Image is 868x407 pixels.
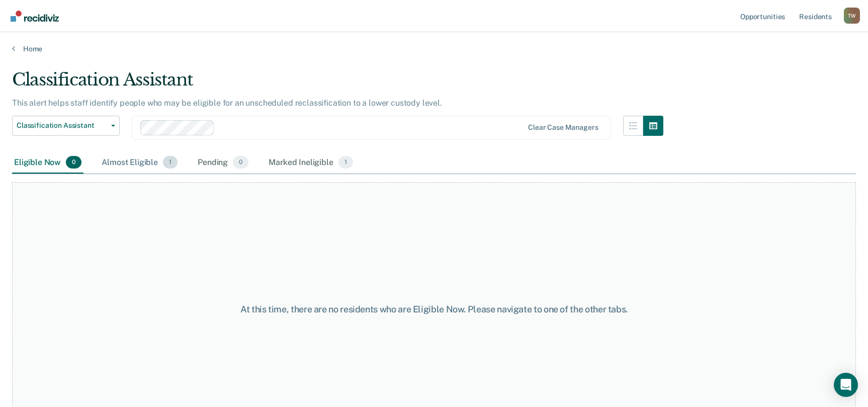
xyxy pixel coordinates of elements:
[66,156,81,169] span: 0
[844,8,860,24] button: Profile dropdown button
[12,98,442,108] p: This alert helps staff identify people who may be eligible for an unscheduled reclassification to...
[17,121,107,130] span: Classification Assistant
[834,373,858,397] div: Open Intercom Messenger
[196,152,250,174] div: Pending0
[12,116,120,136] button: Classification Assistant
[11,11,59,22] img: Recidiviz
[528,123,598,132] div: Clear case managers
[844,8,860,24] div: T W
[100,152,180,174] div: Almost Eligible1
[233,156,248,169] span: 0
[163,156,178,169] span: 1
[267,152,355,174] div: Marked Ineligible1
[223,304,645,315] div: At this time, there are no residents who are Eligible Now. Please navigate to one of the other tabs.
[338,156,353,169] span: 1
[12,44,856,53] a: Home
[12,152,83,174] div: Eligible Now0
[12,69,663,98] div: Classification Assistant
